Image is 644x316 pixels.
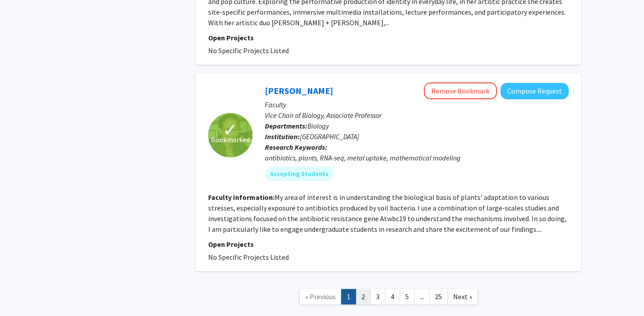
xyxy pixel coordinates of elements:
[7,276,38,309] iframe: Chat
[208,193,566,234] fg-read-more: My area of interest is in understanding the biological basis of plants’ adaptation to various str...
[385,289,400,304] a: 4
[208,253,289,261] span: No Specific Projects Listed
[420,292,424,301] span: ...
[265,121,307,130] b: Departments:
[300,132,359,141] span: [GEOGRAPHIC_DATA]
[208,193,275,202] b: Faculty Information:
[208,239,569,250] p: Open Projects
[447,289,478,304] a: Next
[265,143,327,152] b: Research Keywords:
[307,121,329,130] span: Biology
[208,32,569,43] p: Open Projects
[341,289,356,304] a: 1
[370,289,385,304] a: 3
[400,289,415,304] a: 5
[305,292,336,301] span: « Previous
[265,152,569,163] div: antibiotics, plants, RNA-seq, metal uptake, mathematical modeling
[299,289,341,304] a: Previous Page
[265,132,300,141] b: Institution:
[265,85,333,96] a: [PERSON_NAME]
[211,134,250,145] span: Bookmarked
[265,99,569,110] p: Faculty
[223,125,238,134] span: ✓
[265,110,569,121] p: Vice Chair of Biology, Associate Professor
[429,289,448,304] a: 25
[196,280,581,316] nav: Page navigation
[424,82,497,99] button: Remove Bookmark
[208,46,289,55] span: No Specific Projects Listed
[356,289,371,304] a: 2
[265,167,334,181] mat-chip: Accepting Students
[453,292,472,301] span: Next »
[500,83,569,99] button: Compose Request to Mentewab Ayalew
